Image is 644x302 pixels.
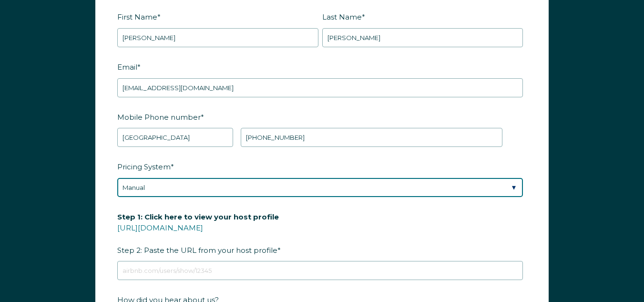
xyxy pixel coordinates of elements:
span: Step 2: Paste the URL from your host profile [117,209,279,258]
span: Mobile Phone number [117,110,201,125]
input: airbnb.com/users/show/12345 [117,261,523,280]
span: Last Name [322,10,362,24]
span: Step 1: Click here to view your host profile [117,209,279,224]
span: First Name [117,10,157,24]
span: Pricing System [117,159,171,174]
a: [URL][DOMAIN_NAME] [117,223,203,232]
span: Email [117,60,137,74]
